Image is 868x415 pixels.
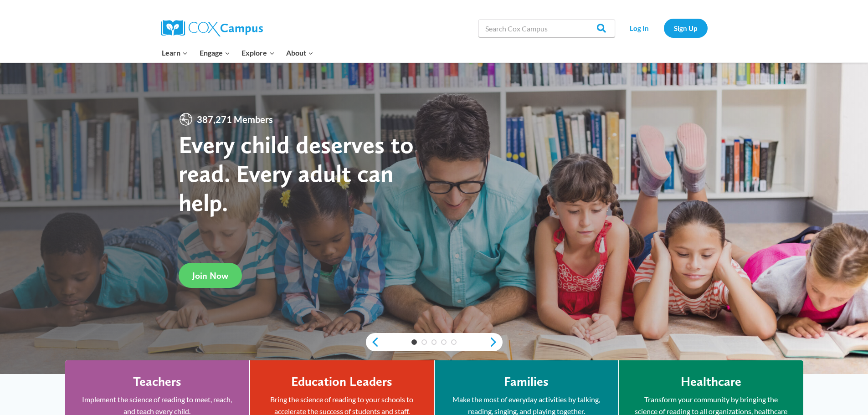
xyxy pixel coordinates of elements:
[489,337,503,348] a: next
[451,339,457,345] a: 5
[161,20,263,36] img: Cox Campus
[133,374,181,389] h4: Teachers
[179,130,414,217] strong: Every child deserves to read. Every adult can help.
[156,43,319,62] nav: Primary Navigation
[200,47,230,59] span: Engage
[193,112,277,127] span: 387,271 Members
[504,374,549,389] h4: Families
[162,47,188,59] span: Learn
[286,47,313,59] span: About
[366,337,380,348] a: previous
[411,339,417,345] a: 1
[431,339,437,345] a: 3
[441,339,447,345] a: 4
[192,270,228,281] span: Join Now
[478,19,615,37] input: Search Cox Campus
[620,19,708,37] nav: Secondary Navigation
[179,263,242,288] a: Join Now
[620,19,659,37] a: Log In
[366,333,503,351] div: content slider buttons
[241,47,274,59] span: Explore
[421,339,427,345] a: 2
[291,374,392,389] h4: Education Leaders
[681,374,741,389] h4: Healthcare
[664,19,708,37] a: Sign Up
